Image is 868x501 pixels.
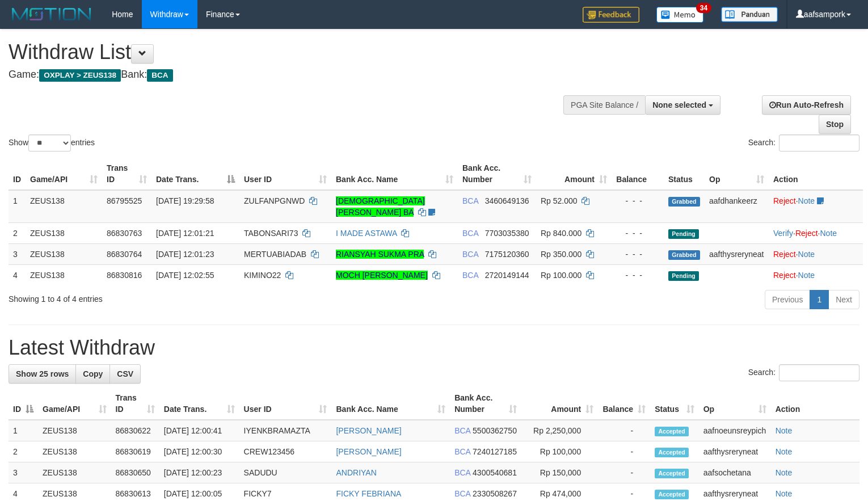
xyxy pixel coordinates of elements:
[454,489,470,498] span: BCA
[521,441,598,462] td: Rp 100,000
[820,229,837,238] a: Note
[331,158,458,190] th: Bank Acc. Name: activate to sort column ascending
[769,264,863,285] td: ·
[26,222,102,243] td: ZEUS138
[699,441,771,462] td: aafthysreryneat
[336,250,424,259] a: RIANSYAH SUKMA PRA
[239,158,331,190] th: User ID: activate to sort column ascending
[454,468,470,477] span: BCA
[239,462,332,483] td: SADUDU
[541,196,578,205] span: Rp 52.000
[705,243,769,264] td: aafthysreryneat
[598,420,650,441] td: -
[616,270,659,281] div: - - -
[583,7,639,23] img: Feedback.jpg
[111,462,159,483] td: 86830650
[244,271,281,280] span: KIMINO22
[748,134,859,151] label: Search:
[111,388,159,420] th: Trans ID: activate to sort column ascending
[239,388,332,420] th: User ID: activate to sort column ascending
[458,158,536,190] th: Bank Acc. Number: activate to sort column ascending
[705,190,769,223] td: aafdhankeerz
[656,7,704,23] img: Button%20Memo.svg
[9,41,567,64] h1: Withdraw List
[38,420,111,441] td: ZEUS138
[655,427,689,436] span: Accepted
[473,426,517,435] span: Copy 5500362750 to clipboard
[699,462,771,483] td: aafsochetana
[244,229,298,238] span: TABONSARI73
[9,134,95,151] label: Show entries
[26,190,102,223] td: ZEUS138
[159,388,239,420] th: Date Trans.: activate to sort column ascending
[598,441,650,462] td: -
[541,250,582,259] span: Rp 350.000
[151,158,239,190] th: Date Trans.: activate to sort column descending
[75,364,110,384] a: Copy
[454,447,470,456] span: BCA
[117,369,133,378] span: CSV
[668,197,700,207] span: Grabbed
[159,420,239,441] td: [DATE] 12:00:41
[239,441,332,462] td: CREW123456
[668,229,699,239] span: Pending
[765,290,810,309] a: Previous
[598,462,650,483] td: -
[39,69,121,82] span: OXPLAY > ZEUS138
[9,441,38,462] td: 2
[536,158,612,190] th: Amount: activate to sort column ascending
[521,462,598,483] td: Rp 150,000
[485,229,529,238] span: Copy 7703035380 to clipboard
[107,271,142,280] span: 86830816
[239,420,332,441] td: IYENKBRAMAZTA
[9,222,26,243] td: 2
[819,115,851,134] a: Stop
[9,388,38,420] th: ID: activate to sort column descending
[696,3,711,13] span: 34
[156,229,214,238] span: [DATE] 12:01:21
[462,271,478,280] span: BCA
[473,447,517,456] span: Copy 7240127185 to clipboard
[9,264,26,285] td: 4
[111,420,159,441] td: 86830622
[773,229,793,238] a: Verify
[541,271,582,280] span: Rp 100.000
[473,468,517,477] span: Copy 4300540681 to clipboard
[769,243,863,264] td: ·
[9,364,76,384] a: Show 25 rows
[655,448,689,457] span: Accepted
[612,158,664,190] th: Balance
[336,271,428,280] a: MOCH [PERSON_NAME]
[773,250,796,259] a: Reject
[769,222,863,243] td: · ·
[156,271,214,280] span: [DATE] 12:02:55
[38,441,111,462] td: ZEUS138
[485,196,529,205] span: Copy 3460649136 to clipboard
[9,336,859,359] h1: Latest Withdraw
[156,250,214,259] span: [DATE] 12:01:23
[652,100,706,110] span: None selected
[109,364,141,384] a: CSV
[769,190,863,223] td: ·
[244,250,306,259] span: MERTUABIADAB
[9,420,38,441] td: 1
[331,388,450,420] th: Bank Acc. Name: activate to sort column ascending
[705,158,769,190] th: Op: activate to sort column ascending
[485,250,529,259] span: Copy 7175120360 to clipboard
[616,228,659,239] div: - - -
[779,134,859,151] input: Search:
[462,229,478,238] span: BCA
[9,289,353,305] div: Showing 1 to 4 of 4 entries
[776,468,793,477] a: Note
[462,250,478,259] span: BCA
[616,249,659,260] div: - - -
[721,7,778,22] img: panduan.png
[244,196,305,205] span: ZULFANPGNWD
[810,290,829,309] a: 1
[776,489,793,498] a: Note
[336,426,401,435] a: [PERSON_NAME]
[83,369,103,378] span: Copy
[156,196,214,205] span: [DATE] 19:29:58
[748,364,859,381] label: Search:
[454,426,470,435] span: BCA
